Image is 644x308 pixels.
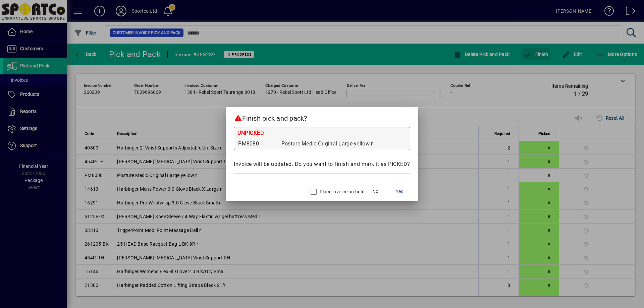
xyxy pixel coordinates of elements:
[237,129,407,139] div: UNPICKED
[226,107,418,127] h2: Finish pick and pack?
[372,188,378,195] span: No
[396,188,403,195] span: Yes
[389,186,410,198] button: Yes
[237,139,281,148] td: PM8080
[318,188,365,195] label: Place invoice on hold
[281,139,407,148] td: Posture Medic Original Large yellow r
[365,186,386,198] button: No
[234,160,410,168] div: Invoice will be updated. Do you want to finish and mark it as PICKED?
